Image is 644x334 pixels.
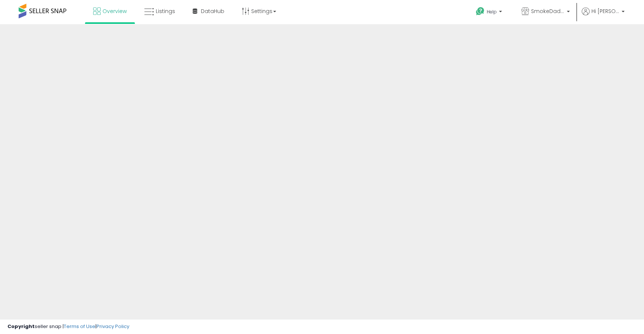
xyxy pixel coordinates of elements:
a: Hi [PERSON_NAME] [582,7,625,24]
span: Help [487,9,497,15]
span: Listings [156,7,175,15]
div: seller snap | | [7,323,129,330]
strong: Copyright [7,323,35,330]
a: Privacy Policy [97,323,129,330]
span: Overview [102,7,127,15]
i: Get Help [476,7,485,16]
a: Help [470,1,509,24]
a: Terms of Use [64,323,95,330]
span: DataHub [201,7,224,15]
span: SmokeDaddy LLC [531,7,565,15]
span: Hi [PERSON_NAME] [591,7,619,15]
